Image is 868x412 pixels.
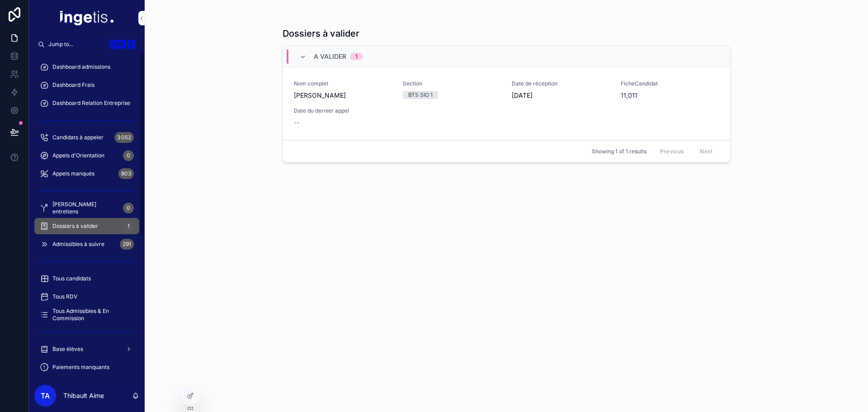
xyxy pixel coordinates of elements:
[34,289,139,305] a: Tous RDV
[294,118,299,127] span: --
[109,40,126,49] span: Ctrl
[52,201,119,215] span: [PERSON_NAME] entretiens
[621,80,719,87] span: FicheCandidat
[34,218,139,234] a: Dossiers à valider1
[34,359,139,375] a: Paiements manquants
[294,91,392,100] span: [PERSON_NAME]
[283,27,359,40] h1: Dossiers à valider
[34,147,139,164] a: Appels d'Orientation0
[120,239,134,250] div: 291
[34,166,139,182] a: Appels manqués803
[34,200,139,216] a: [PERSON_NAME] entretiens0
[355,53,358,60] div: 1
[621,91,637,100] a: 11,011
[52,63,110,71] span: Dashboard admissions
[283,67,730,140] a: Nom complet[PERSON_NAME]SectionBTS SIO 1Date de réception[DATE]FicheCandidat11,011Date du dernier...
[34,77,139,93] a: Dashboard Frais
[592,148,646,155] span: Showing 1 of 1 results
[52,293,77,300] span: Tous RDV
[34,341,139,357] a: Base élèves
[63,391,104,400] p: Thibault Aime
[52,223,98,230] span: Dossiers à valider
[123,221,134,232] div: 1
[408,91,433,99] div: BTS SIO 1
[34,59,139,75] a: Dashboard admissions
[29,52,145,379] div: scrollable content
[314,52,346,61] span: A valider
[48,41,106,48] span: Jump to...
[294,107,392,114] span: Date du dernier appel
[294,80,392,87] span: Nom complet
[52,152,104,159] span: Appels d'Orientation
[34,236,139,252] a: Admissibles à suivre291
[52,308,130,322] span: Tous Admissibles & En Commission
[118,168,134,179] div: 803
[52,134,104,141] span: Candidats à appeler
[52,241,104,248] span: Admissibles à suivre
[52,346,83,353] span: Base élèves
[41,390,50,401] span: TA
[52,170,94,177] span: Appels manqués
[52,275,91,282] span: Tous candidats
[34,270,139,287] a: Tous candidats
[52,99,130,107] span: Dashboard Relation Entreprise
[34,36,139,52] button: Jump to...CtrlK
[512,91,610,100] span: [DATE]
[403,80,501,87] span: Section
[114,132,134,143] div: 3 052
[512,80,610,87] span: Date de réception
[34,95,139,111] a: Dashboard Relation Entreprise
[123,203,134,213] div: 0
[127,41,135,48] span: K
[52,364,109,371] span: Paiements manquants
[52,81,94,89] span: Dashboard Frais
[60,11,113,25] img: App logo
[34,129,139,146] a: Candidats à appeler3 052
[34,307,139,323] a: Tous Admissibles & En Commission
[123,150,134,161] div: 0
